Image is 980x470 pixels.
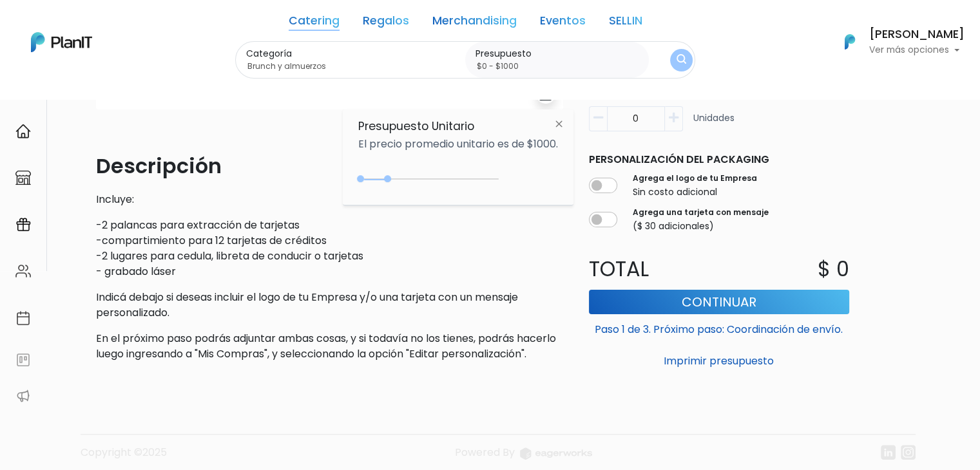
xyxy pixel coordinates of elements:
img: home-e721727adea9d79c4d83392d1f703f7f8bce08238fde08b1acbfd93340b81755.svg [15,124,31,139]
a: Powered By [455,445,592,470]
a: Eventos [540,15,586,31]
img: feedback-78b5a0c8f98aac82b08bfc38622c3050aee476f2c9584af64705fc4e61158814.svg [15,352,31,368]
h6: [PERSON_NAME] [869,29,965,41]
p: Paso 1 de 3. Próximo paso: Coordinación de envío. [589,317,849,337]
span: translation missing: es.layouts.footer.powered_by [455,445,515,460]
p: ($ 30 adicionales) [633,220,769,233]
label: Agrega una tarjeta con mensaje [633,207,769,218]
p: Ver más opciones [869,46,965,55]
a: Merchandising [432,15,517,31]
p: Copyright ©2025 [81,445,167,470]
p: $ 0 [818,254,849,285]
img: PlanIt Logo [836,28,864,56]
img: search_button-432b6d5273f82d61273b3651a40e1bd1b912527efae98b1b7a1b2c0702e16a8d.svg [677,54,686,66]
h6: Presupuesto Unitario [358,120,558,133]
p: Incluye: [96,192,563,207]
p: Sin costo adicional [633,185,757,199]
a: Catering [289,15,340,31]
button: PlanIt Logo [PERSON_NAME] Ver más opciones [828,25,965,59]
label: Categoría [246,47,460,61]
label: Presupuesto [476,47,644,61]
button: Imprimir presupuesto [589,350,849,372]
img: calendar-87d922413cdce8b2cf7b7f5f62616a5cf9e4887200fb71536465627b3292af00.svg [15,310,31,326]
img: PlanIt Logo [31,32,92,52]
p: Personalización del packaging [589,152,849,167]
a: Regalos [363,15,409,31]
p: Total [581,254,719,285]
img: linkedin-cc7d2dbb1a16aff8e18f147ffe980d30ddd5d9e01409788280e63c91fc390ff4.svg [881,445,896,460]
img: marketplace-4ceaa7011d94191e9ded77b95e3339b90024bf715f7c57f8cf31f2d8c509eaba.svg [15,170,31,185]
img: logo_eagerworks-044938b0bf012b96b195e05891a56339191180c2d98ce7df62ca656130a436fa.svg [520,447,592,460]
p: El precio promedio unitario es de $1000. [358,139,558,149]
img: partners-52edf745621dab592f3b2c58e3bca9d71375a7ef29c3b500c9f145b62cc070d4.svg [15,388,31,404]
img: people-662611757002400ad9ed0e3c099ab2801c6687ba6c219adb57efc949bc21e19d.svg [15,263,31,279]
img: campaigns-02234683943229c281be62815700db0a1741e53638e28bf9629b52c665b00959.svg [15,217,31,232]
button: Continuar [589,290,849,314]
p: En el próximo paso podrás adjuntar ambas cosas, y si todavía no los tienes, podrás hacerlo luego ... [96,331,563,362]
img: close-6986928ebcb1d6c9903e3b54e860dbc4d054630f23adef3a32610726dff6a82b.svg [547,112,571,135]
div: ¿Necesitás ayuda? [66,12,186,37]
p: -2 palancas para extracción de tarjetas -compartimiento para 12 tarjetas de créditos -2 lugares p... [96,218,563,279]
p: Descripción [96,151,563,182]
a: SELLIN [609,15,642,31]
p: Indicá debajo si deseas incluir el logo de tu Empresa y/o una tarjeta con un mensaje personalizado. [96,290,563,321]
label: Agrega el logo de tu Empresa [633,173,757,184]
img: instagram-7ba2a2629254302ec2a9470e65da5de918c9f3c9a63008f8abed3140a32961bf.svg [901,445,916,460]
p: Unidades [693,111,735,136]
